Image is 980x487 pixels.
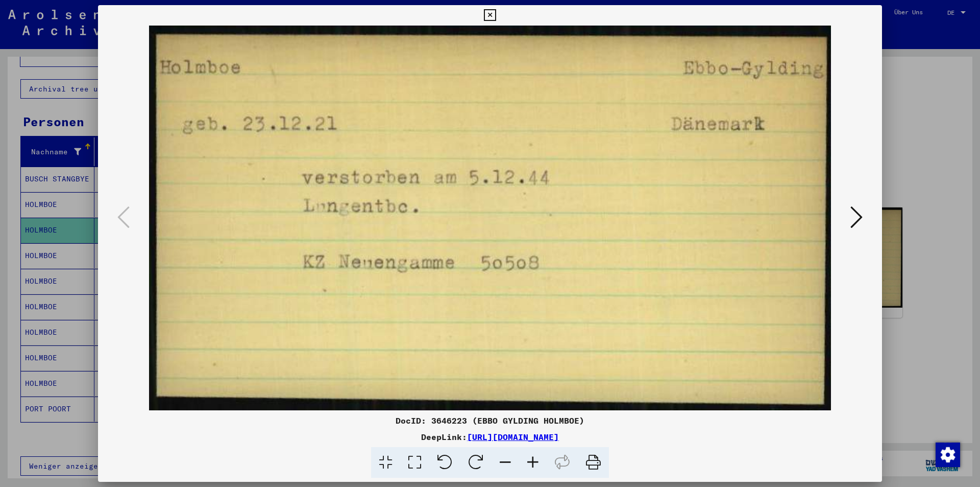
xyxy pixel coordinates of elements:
div: Zustimmung ändern [935,442,960,467]
img: Zustimmung ändern [936,443,960,467]
a: [URL][DOMAIN_NAME] [467,432,559,442]
img: 001.jpg [133,26,847,410]
div: DeepLink: [98,431,882,443]
div: DocID: 3646223 (EBBO GYLDING HOLMBOE) [98,414,882,427]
